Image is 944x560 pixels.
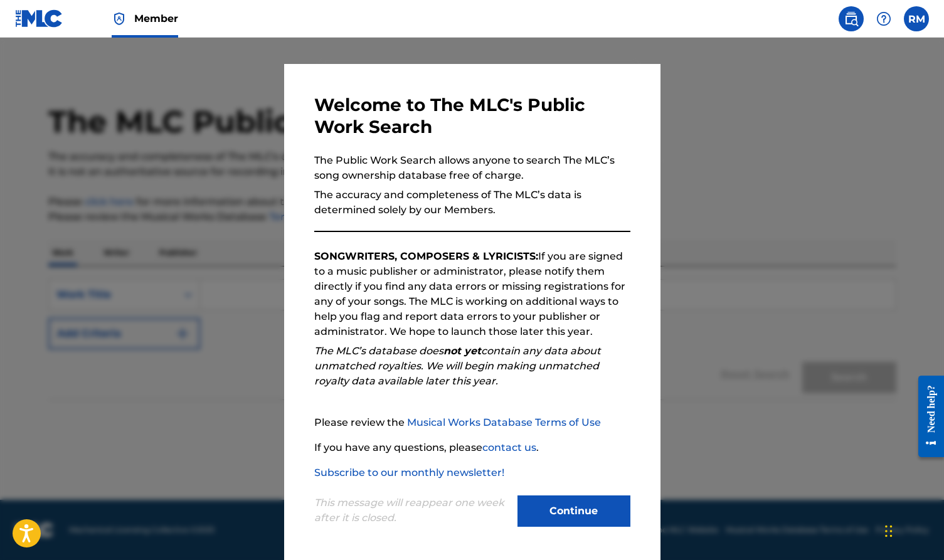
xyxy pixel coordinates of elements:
[314,467,504,478] a: Subscribe to our monthly newsletter!
[314,249,630,339] p: If you are signed to a music publisher or administrator, please notify them directly if you find ...
[871,6,896,31] div: Help
[314,345,601,387] em: The MLC’s database does contain any data about unmatched royalties. We will begin making unmatche...
[314,153,630,183] p: The Public Work Search allows anyone to search The MLC’s song ownership database free of charge.
[839,6,864,31] a: Public Search
[314,94,630,138] h3: Welcome to The MLC's Public Work Search
[314,440,630,455] p: If you have any questions, please .
[517,495,630,527] button: Continue
[844,11,859,26] img: search
[15,9,63,28] img: MLC Logo
[314,188,630,218] p: The accuracy and completeness of The MLC’s data is determined solely by our Members.
[482,441,536,453] a: contact us
[407,416,601,428] a: Musical Works Database Terms of Use
[314,250,538,262] strong: SONGWRITERS, COMPOSERS & LYRICISTS:
[885,512,893,550] div: Drag
[112,11,127,26] img: Top Rightsholder
[314,495,510,526] p: This message will reappear one week after it is closed.
[904,6,929,31] div: User Menu
[909,365,944,468] iframe: Resource Center
[876,11,891,26] img: help
[134,11,178,26] span: Member
[443,345,481,357] strong: not yet
[881,500,944,560] iframe: Chat Widget
[314,415,630,430] p: Please review the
